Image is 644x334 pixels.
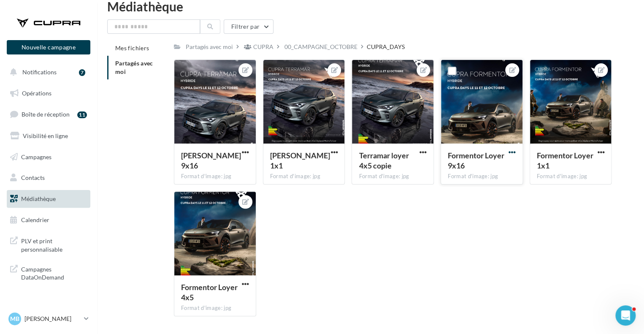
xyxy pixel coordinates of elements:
span: Mes fichiers [115,44,149,52]
div: CUPRA_DAYS [367,43,405,51]
div: Format d'image: jpg [181,304,249,312]
a: Médiathèque [5,190,92,208]
button: Nouvelle campagne [7,40,90,54]
span: Calendrier [21,216,49,223]
div: Format d'image: jpg [181,173,249,180]
button: Filtrer par [224,19,273,34]
span: Contacts [21,174,45,181]
span: Visibilité en ligne [23,132,68,139]
span: PLV et print personnalisable [21,235,87,253]
span: Médiathèque [21,195,56,202]
span: Terramar loyer 4x5 copie [359,151,409,170]
span: Campagnes [21,153,51,160]
a: Boîte de réception11 [5,105,92,123]
span: Formentor Loyer 4x5 [181,282,238,302]
button: Notifications 7 [5,63,89,81]
a: Calendrier [5,211,92,229]
a: MB [PERSON_NAME] [7,311,90,327]
span: Boîte de réception [22,111,70,118]
span: Formentor Loyer 9x16 [448,151,504,170]
a: PLV et print personnalisable [5,232,92,257]
a: Opérations [5,84,92,102]
div: Partagés avec moi [186,43,233,51]
span: Terramar Loyer 1x1 [270,151,330,170]
div: Format d'image: jpg [537,173,605,180]
div: 00_CAMPAGNE_OCTOBRE [284,43,357,51]
p: [PERSON_NAME] [24,315,81,323]
span: Formentor Loyer 1x1 [537,151,593,170]
a: Campagnes [5,148,92,166]
span: Campagnes DataOnDemand [21,263,87,282]
div: CUPRA [253,43,273,51]
a: Campagnes DataOnDemand [5,260,92,285]
div: Format d'image: jpg [448,173,516,180]
span: Opérations [22,90,51,97]
div: 11 [77,111,87,118]
span: Notifications [22,68,57,76]
iframe: Intercom live chat [615,305,636,326]
div: Format d'image: jpg [359,173,427,180]
a: Visibilité en ligne [5,127,92,145]
div: 7 [79,69,85,76]
span: Terramar Loyer 9x16 [181,151,241,170]
div: Format d'image: jpg [270,173,338,180]
span: Partagés avec moi [115,60,153,75]
span: MB [10,315,19,323]
a: Contacts [5,169,92,187]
